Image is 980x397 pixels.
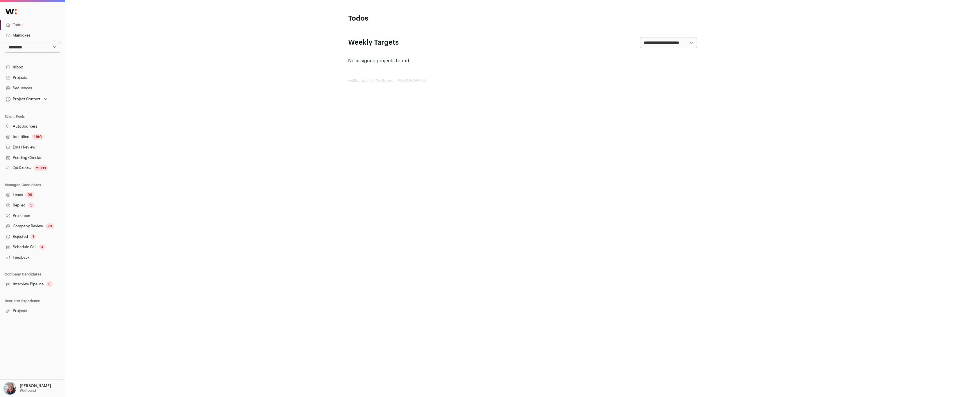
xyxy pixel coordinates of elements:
[20,388,36,393] p: Wellfound
[46,281,53,287] div: 3
[20,384,51,388] p: [PERSON_NAME]
[5,95,49,103] button: Open dropdown
[45,223,54,229] div: 20
[348,57,697,64] p: No assigned projects found.
[3,382,16,395] img: 14022209-medium_jpg
[30,234,36,240] div: 1
[25,192,35,198] div: 99
[28,202,35,208] div: 3
[348,38,399,47] h2: Weekly Targets
[5,97,40,101] div: Project Context
[348,14,464,23] h1: Todos
[34,165,48,171] div: 21833
[32,134,44,140] div: 1180
[348,78,697,83] footer: wellfound:ai for Wellfound - [PERSON_NAME]
[39,244,45,250] div: 3
[2,6,20,17] img: Wellfound
[2,382,52,395] button: Open dropdown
